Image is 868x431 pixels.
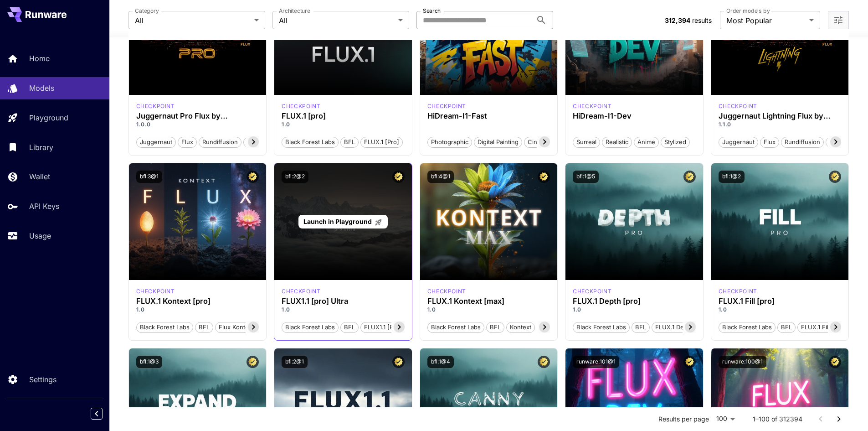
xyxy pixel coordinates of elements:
[282,136,339,148] button: Black Forest Labs
[282,138,338,147] span: Black Forest Labs
[91,408,103,420] button: Collapse sidebar
[136,287,175,296] p: checkpoint
[29,112,68,123] p: Playground
[719,102,757,110] p: checkpoint
[427,321,484,333] button: Black Forest Labs
[427,306,550,314] p: 1.0
[777,321,796,333] button: BFL
[573,287,611,296] div: fluxpro
[427,287,466,296] p: checkpoint
[136,120,259,129] p: 1.0.0
[524,138,559,147] span: Cinematic
[719,138,758,147] span: juggernaut
[719,102,757,110] div: FLUX.1 D
[137,138,175,147] span: juggernaut
[781,136,824,148] button: rundiffusion
[428,323,484,332] span: Black Forest Labs
[719,297,842,306] h3: FLUX.1 Fill [pro]
[507,323,534,332] span: Kontext
[282,112,405,120] h3: FLUX.1 [pro]
[683,356,696,368] button: Certified Model – Vetted for best performance and includes a commercial license.
[136,112,259,120] h3: Juggernaut Pro Flux by RunDiffusion
[360,136,403,148] button: FLUX.1 [pro]
[29,374,56,385] p: Settings
[573,297,696,306] h3: FLUX.1 Depth [pro]
[760,136,779,148] button: flux
[573,287,611,296] p: checkpoint
[753,415,802,424] p: 1–100 of 312394
[215,321,257,333] button: Flux Kontext
[830,410,848,428] button: Go to next page
[298,215,387,229] a: Launch in Playground
[135,15,251,26] span: All
[427,136,472,148] button: Photographic
[573,356,619,368] button: runware:101@1
[282,321,339,333] button: Black Forest Labs
[760,138,779,147] span: flux
[719,321,776,333] button: Black Forest Labs
[136,306,259,314] p: 1.0
[798,323,849,332] span: FLUX.1 Fill [pro]
[726,15,806,26] span: Most Popular
[719,306,842,314] p: 1.0
[719,112,842,120] h3: Juggernaut Lightning Flux by RunDiffusion
[506,321,535,333] button: Kontext
[282,297,405,306] h3: FLUX1.1 [pro] Ultra
[719,171,745,183] button: bfl:1@2
[713,412,738,426] div: 100
[282,287,320,296] p: checkpoint
[661,136,690,148] button: Stylized
[136,102,175,110] div: FLUX.1 D
[136,321,193,333] button: Black Forest Labs
[427,112,550,120] h3: HiDream-I1-Fast
[29,53,50,64] p: Home
[634,136,659,148] button: Anime
[692,16,712,24] span: results
[340,136,359,148] button: BFL
[427,297,550,306] div: FLUX.1 Kontext [max]
[573,102,611,110] div: HiDream Dev
[279,15,395,26] span: All
[573,138,600,147] span: Surreal
[829,171,841,183] button: Certified Model – Vetted for best performance and includes a commercial license.
[243,136,260,148] button: pro
[136,171,162,183] button: bfl:3@1
[136,297,259,306] div: FLUX.1 Kontext [pro]
[195,323,213,332] span: BFL
[427,171,454,183] button: bfl:4@1
[282,306,405,314] p: 1.0
[427,102,466,110] div: HiDream Fast
[136,102,175,110] p: checkpoint
[524,136,559,148] button: Cinematic
[282,171,308,183] button: bfl:2@2
[178,136,197,148] button: flux
[538,171,550,183] button: Certified Model – Vetted for best performance and includes a commercial license.
[538,356,550,368] button: Certified Model – Vetted for best performance and includes a commercial license.
[282,120,405,129] p: 1.0
[573,323,629,332] span: Black Forest Labs
[340,321,359,333] button: BFL
[719,287,757,296] div: fluxpro
[136,136,176,148] button: juggernaut
[427,102,466,110] p: checkpoint
[29,171,50,182] p: Wallet
[602,138,632,147] span: Realistic
[282,287,320,296] div: fluxultra
[135,7,159,15] label: Category
[719,136,758,148] button: juggernaut
[573,112,696,120] h3: HiDream-I1-Dev
[833,15,844,26] button: Open more filters
[282,102,320,110] div: fluxpro
[199,136,241,148] button: rundiffusion
[279,7,310,15] label: Architecture
[719,356,766,368] button: runware:100@1
[136,356,162,368] button: bfl:1@3
[797,321,849,333] button: FLUX.1 Fill [pro]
